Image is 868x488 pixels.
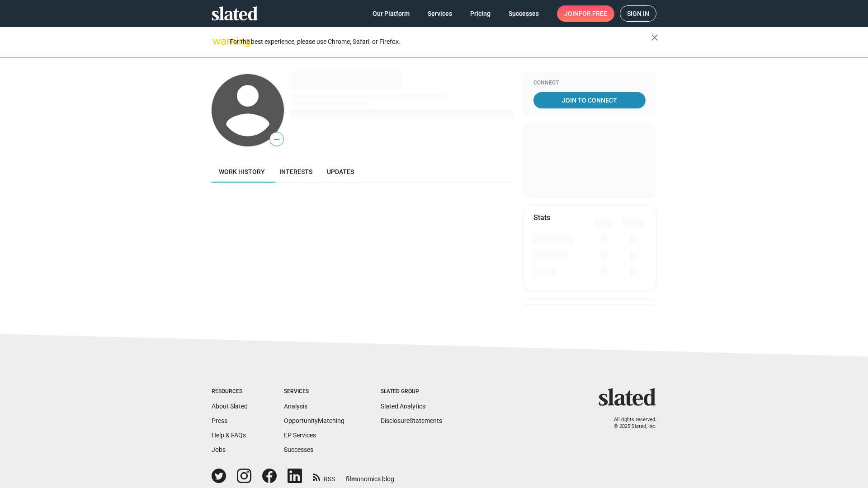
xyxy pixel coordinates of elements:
mat-icon: warning [212,36,223,47]
a: About Slated [212,403,248,410]
a: Successes [284,446,313,453]
p: All rights reserved. © 2025 Slated, Inc. [604,417,656,430]
span: Work history [219,168,265,175]
a: Join To Connect [533,92,646,108]
a: Analysis [284,403,307,410]
a: Successes [501,5,546,22]
a: filmonomics blog [346,468,394,483]
a: Jobs [212,446,226,453]
span: Services [428,5,452,22]
a: RSS [313,469,335,483]
mat-icon: close [649,32,660,43]
span: Successes [509,5,539,22]
a: OpportunityMatching [284,417,344,424]
a: Pricing [463,5,498,22]
a: Our Platform [365,5,417,22]
a: Press [212,417,227,424]
a: Work history [212,161,272,183]
a: Updates [320,161,361,183]
div: Resources [212,388,248,395]
a: Slated Analytics [381,403,425,410]
div: Services [284,388,344,395]
mat-card-title: Stats [533,213,550,222]
a: Interests [272,161,320,183]
a: DisclosureStatements [381,417,442,424]
span: Join [564,5,607,22]
span: Interests [279,168,312,175]
a: Help & FAQs [212,432,246,439]
span: Join To Connect [535,92,644,108]
div: Connect [533,80,646,87]
a: Joinfor free [557,5,614,22]
div: Slated Group [381,388,442,395]
a: Services [420,5,459,22]
span: Updates [327,168,354,175]
span: for free [579,5,607,22]
span: Our Platform [373,5,410,22]
div: For the best experience, please use Chrome, Safari, or Firefox. [230,36,651,48]
span: Pricing [470,5,491,22]
a: EP Services [284,432,316,439]
a: Sign in [620,5,656,22]
span: film [346,475,357,483]
span: Sign in [627,6,649,21]
span: — [270,134,283,145]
